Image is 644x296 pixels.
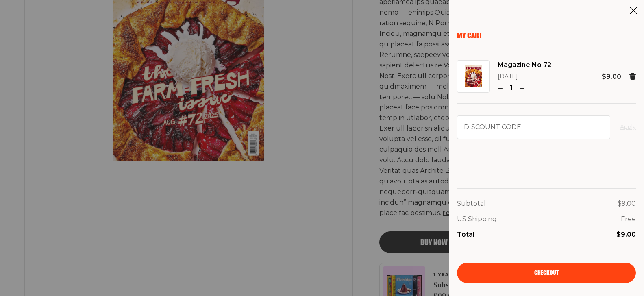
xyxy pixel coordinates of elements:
[602,72,621,82] p: $9.00
[457,115,610,139] input: Discount code
[457,214,497,224] p: US Shipping
[618,198,636,209] p: $9.00
[498,60,551,70] a: Magazine No 72
[465,65,482,87] img: Magazine No 72 Image
[621,214,636,224] p: Free
[498,72,551,82] p: [DATE]
[616,229,636,240] p: $9.00
[506,83,516,94] p: 1
[457,198,486,209] p: Subtotal
[620,122,636,132] button: Apply
[457,229,474,240] p: Total
[457,31,636,40] p: My Cart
